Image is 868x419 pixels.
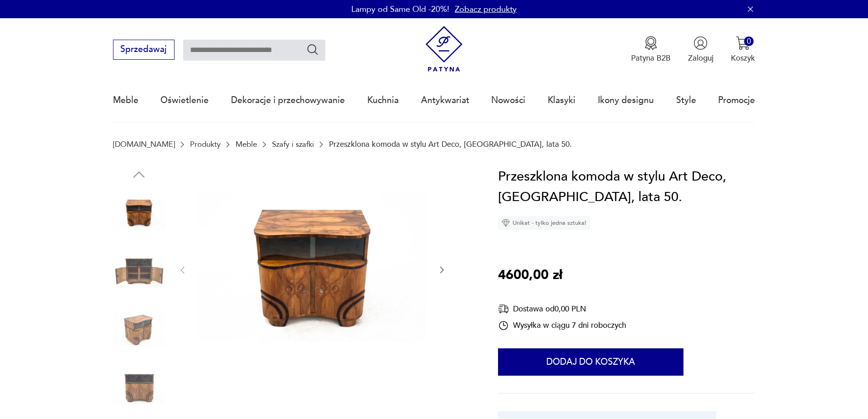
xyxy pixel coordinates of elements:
[329,140,572,149] p: Przeszklona komoda w stylu Art Deco, [GEOGRAPHIC_DATA], lata 50.
[421,79,469,121] a: Antykwariat
[351,4,449,15] p: Lampy od Same Old -20%!
[160,79,209,121] a: Oświetlenie
[502,219,510,227] img: Ikona diamentu
[631,53,671,63] p: Patyna B2B
[113,245,165,297] img: Zdjęcie produktu Przeszklona komoda w stylu Art Deco, Polska, lata 50.
[498,348,683,376] button: Dodaj do koszyka
[731,53,755,63] p: Koszyk
[367,79,399,121] a: Kuchnia
[455,4,517,15] a: Zobacz produkty
[491,79,525,121] a: Nowości
[631,36,671,63] a: Ikona medaluPatyna B2B
[113,140,175,149] a: [DOMAIN_NAME]
[113,187,165,239] img: Zdjęcie produktu Przeszklona komoda w stylu Art Deco, Polska, lata 50.
[498,265,562,286] p: 4600,00 zł
[498,303,626,315] div: Dostawa od 0,00 PLN
[631,36,671,63] button: Patyna B2B
[231,79,345,121] a: Dekoracje i przechowywanie
[731,36,755,63] button: 0Koszyk
[113,40,175,60] button: Sprzedawaj
[548,79,575,121] a: Klasyki
[306,43,319,56] button: Szukaj
[498,216,590,230] div: Unikat - tylko jedna sztuka!
[644,36,658,50] img: Ikona medalu
[693,36,708,50] img: Ikonka użytkownika
[236,140,257,149] a: Meble
[190,140,221,149] a: Produkty
[736,36,750,50] img: Ikona koszyka
[498,320,626,331] div: Wysyłka w ciągu 7 dni roboczych
[113,304,165,356] img: Zdjęcie produktu Przeszklona komoda w stylu Art Deco, Polska, lata 50.
[718,79,755,121] a: Promocje
[498,303,509,315] img: Ikona dostawy
[272,140,314,149] a: Szafy i szafki
[113,362,165,414] img: Zdjęcie produktu Przeszklona komoda w stylu Art Deco, Polska, lata 50.
[688,36,714,63] button: Zaloguj
[676,79,696,121] a: Style
[113,47,175,54] a: Sprzedawaj
[498,166,755,208] h1: Przeszklona komoda w stylu Art Deco, [GEOGRAPHIC_DATA], lata 50.
[744,36,754,46] div: 0
[198,166,426,372] img: Zdjęcie produktu Przeszklona komoda w stylu Art Deco, Polska, lata 50.
[113,79,139,121] a: Meble
[688,53,714,63] p: Zaloguj
[421,26,467,72] img: Patyna - sklep z meblami i dekoracjami vintage
[598,79,654,121] a: Ikony designu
